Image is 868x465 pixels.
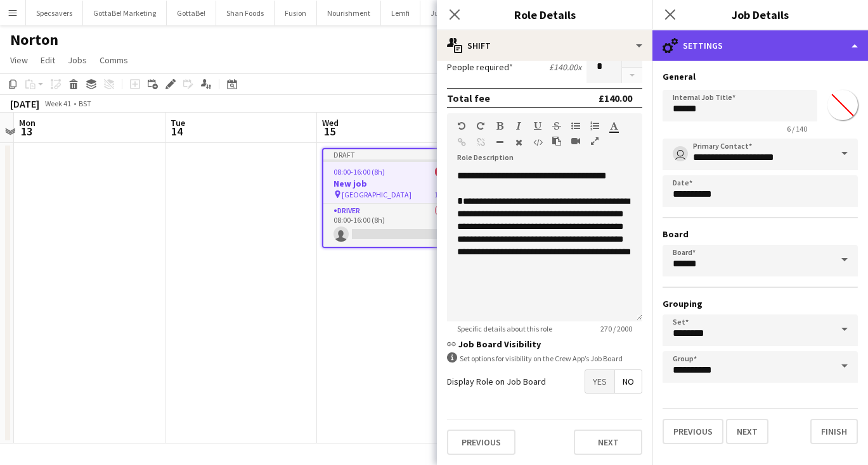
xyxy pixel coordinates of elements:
h3: New job [323,178,463,189]
button: Finish [810,419,858,444]
app-card-role: Driver0/108:00-16:00 (8h) [323,204,463,247]
span: Jobs [68,54,87,66]
button: Underline [533,121,542,131]
button: Lemfi [381,1,420,25]
h1: Norton [10,30,58,49]
button: Insert video [571,136,580,146]
button: Undo [457,121,466,131]
button: Fusion [275,1,317,25]
button: Bold [495,121,504,131]
button: Unordered List [571,121,580,131]
button: Nourishment [317,1,381,25]
span: 08:00-16:00 (8h) [334,167,385,177]
button: Specsavers [26,1,83,25]
button: Shan Foods [216,1,275,25]
span: Wed [322,117,339,128]
h3: Job Details [652,6,868,23]
button: Italic [514,121,523,131]
h3: Job Board Visibility [447,338,642,350]
div: Shift [437,30,652,61]
button: Paste as plain text [552,136,561,146]
a: Edit [36,52,60,68]
span: 15 [320,124,339,139]
h3: General [663,71,858,82]
button: Previous [447,430,515,455]
span: Week 41 [42,99,74,108]
button: Clear Formatting [514,137,523,147]
span: 14 [169,124,185,139]
a: View [5,52,33,68]
button: Horizontal Line [495,137,504,147]
h3: Board [663,228,858,240]
span: 13 [17,124,36,139]
span: [GEOGRAPHIC_DATA] [342,190,411,199]
span: Mon [19,117,36,128]
div: Draft [323,149,463,159]
div: Set options for visibility on the Crew App’s Job Board [447,352,642,364]
button: Next [726,419,768,444]
button: Jumbo [420,1,464,25]
label: Display Role on Job Board [447,376,546,387]
button: Redo [476,121,485,131]
button: Text Color [609,121,618,131]
span: 270 / 2000 [590,324,642,333]
div: BST [79,99,91,108]
span: Specific details about this role [447,324,562,333]
a: Comms [94,52,133,68]
button: Strikethrough [552,121,561,131]
span: No [615,370,642,393]
a: Jobs [63,52,92,68]
h3: Grouping [663,298,858,309]
div: £140.00 x [549,61,581,73]
button: Ordered List [590,121,599,131]
h3: Role Details [437,6,652,23]
button: Fullscreen [590,136,599,146]
span: 6 / 140 [777,124,817,133]
span: View [10,54,28,66]
span: Yes [585,370,614,393]
button: HTML Code [533,137,542,147]
button: Next [574,430,642,455]
div: Settings [652,30,868,61]
button: GottaBe! [167,1,216,25]
button: Previous [663,419,723,444]
div: £140.00 [599,92,632,104]
span: Comms [100,54,128,66]
div: Total fee [447,92,490,104]
button: GottaBe! Marketing [83,1,167,25]
span: 1 Role [434,190,453,199]
span: Edit [41,54,55,66]
label: People required [447,61,513,73]
app-job-card: Draft08:00-16:00 (8h)0/1New job [GEOGRAPHIC_DATA]1 RoleDriver0/108:00-16:00 (8h) [322,148,464,248]
span: Tue [171,117,185,128]
div: [DATE] [10,97,39,110]
span: 0/1 [435,167,453,177]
